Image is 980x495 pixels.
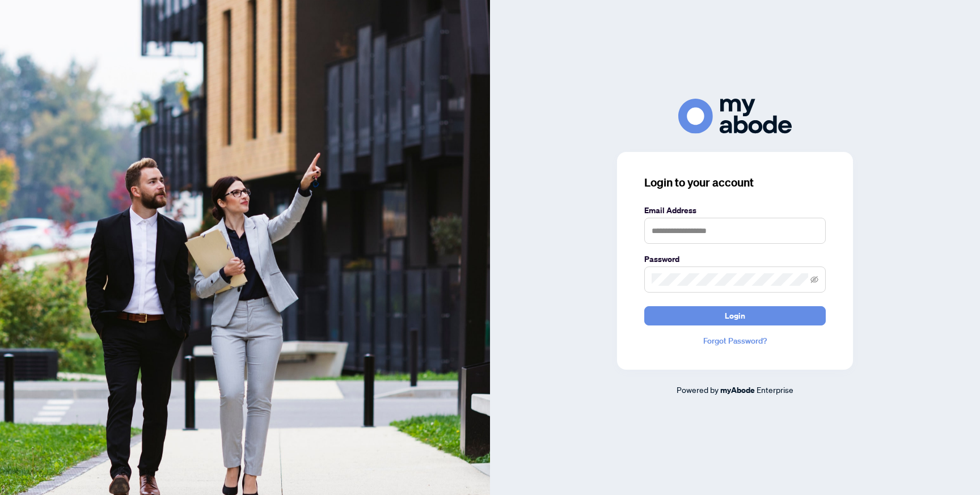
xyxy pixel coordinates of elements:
a: myAbode [720,384,755,396]
label: Email Address [644,204,826,217]
a: Forgot Password? [644,335,826,347]
span: Powered by [677,384,719,395]
img: ma-logo [678,99,792,133]
h3: Login to your account [644,175,826,191]
span: Enterprise [757,384,793,395]
label: Password [644,253,826,265]
button: Login [644,306,826,325]
span: eye-invisible [810,276,818,284]
span: Login [725,307,745,325]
